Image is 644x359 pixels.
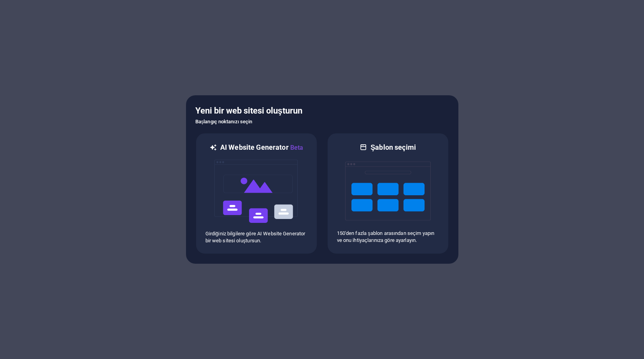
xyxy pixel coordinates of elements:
h6: Başlangıç noktanızı seçin [195,117,449,126]
h6: Şablon seçimi [370,143,416,152]
div: AI Website GeneratorBetaaiGirdiğiniz bilgilere göre AI Website Generator bir web sitesi oluştursun. [195,133,318,254]
h6: AI Website Generator [220,143,303,152]
h5: Yeni bir web sitesi oluşturun [195,105,449,117]
div: Şablon seçimi150'den fazla şablon arasından seçim yapın ve onu ihtiyaçlarınıza göre ayarlayın. [327,133,449,254]
p: 150'den fazla şablon arasından seçim yapın ve onu ihtiyaçlarınıza göre ayarlayın. [337,230,439,244]
p: Girdiğiniz bilgilere göre AI Website Generator bir web sitesi oluştursun. [205,230,307,244]
span: Beta [289,144,304,151]
img: ai [214,152,299,230]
